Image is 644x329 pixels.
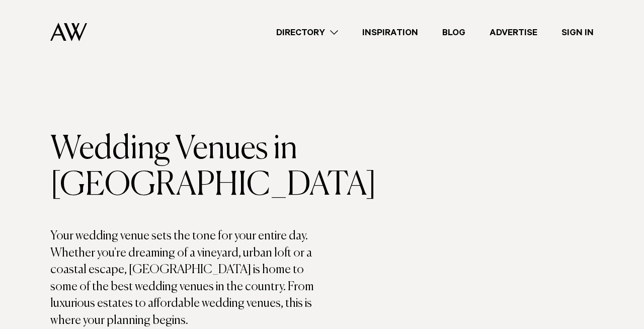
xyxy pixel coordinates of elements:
[50,131,322,204] h1: Wedding Venues in [GEOGRAPHIC_DATA]
[50,23,87,41] img: Auckland Weddings Logo
[264,26,350,39] a: Directory
[477,26,549,39] a: Advertise
[430,26,477,39] a: Blog
[350,26,430,39] a: Inspiration
[549,26,606,39] a: Sign In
